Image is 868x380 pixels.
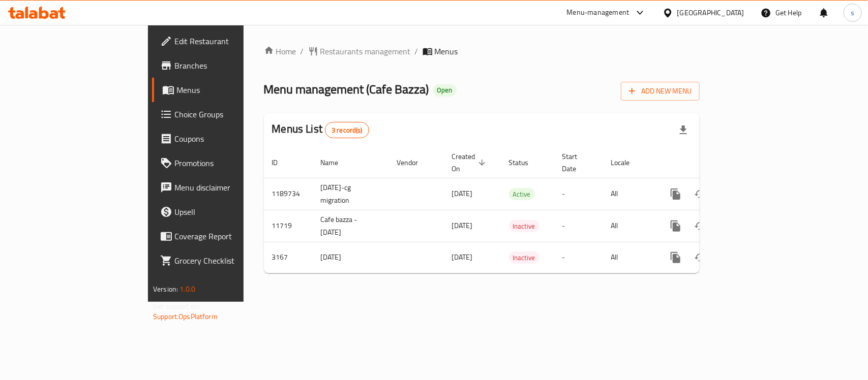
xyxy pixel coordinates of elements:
[152,151,293,175] a: Promotions
[174,181,285,194] span: Menu disclaimer
[152,248,293,273] a: Grocery Checklist
[152,175,293,200] a: Menu disclaimer
[509,188,535,200] span: Active
[174,230,285,242] span: Coverage Report
[452,187,473,200] span: [DATE]
[313,242,389,273] td: [DATE]
[308,45,411,57] a: Restaurants management
[325,125,369,135] span: 3 record(s)
[264,147,769,273] table: enhanced table
[603,242,655,273] td: All
[655,147,769,178] th: Actions
[509,252,540,264] span: Inactive
[153,310,218,323] a: Support.OpsPlatform
[688,182,712,206] button: Change Status
[152,102,293,126] a: Choice Groups
[677,7,744,18] div: [GEOGRAPHIC_DATA]
[264,45,700,57] nav: breadcrumb
[611,156,643,169] span: Locale
[664,214,688,238] button: more
[153,300,200,313] span: Get support on:
[176,84,285,96] span: Menus
[313,210,389,242] td: Cafe bazza - [DATE]
[264,78,429,101] span: Menu management ( Cafe Bazza )
[452,250,473,264] span: [DATE]
[688,214,712,238] button: Change Status
[452,219,473,232] span: [DATE]
[301,45,304,57] li: /
[509,156,542,169] span: Status
[174,206,285,218] span: Upsell
[320,45,411,57] span: Restaurants management
[671,118,696,142] div: Export file
[851,7,854,18] span: s
[152,200,293,224] a: Upsell
[174,108,285,120] span: Choice Groups
[397,156,432,169] span: Vendor
[567,7,630,19] div: Menu-management
[554,242,603,273] td: -
[509,220,540,232] span: Inactive
[174,133,285,145] span: Coupons
[152,53,293,78] a: Branches
[688,245,712,270] button: Change Status
[313,178,389,210] td: [DATE]-cg migration
[174,255,285,267] span: Grocery Checklist
[603,210,655,242] td: All
[452,150,489,175] span: Created On
[152,29,293,53] a: Edit Restaurant
[272,156,291,169] span: ID
[174,157,285,169] span: Promotions
[603,178,655,210] td: All
[621,82,700,101] button: Add New Menu
[152,78,293,102] a: Menus
[629,85,692,98] span: Add New Menu
[152,224,293,248] a: Coverage Report
[509,220,540,232] div: Inactive
[435,45,458,57] span: Menus
[179,282,195,296] span: 1.0.0
[152,126,293,151] a: Coupons
[664,182,688,206] button: more
[433,86,457,94] span: Open
[415,45,418,57] li: /
[174,59,285,72] span: Branches
[325,122,369,138] div: Total records count
[321,156,352,169] span: Name
[562,150,591,175] span: Start Date
[433,84,457,97] div: Open
[554,178,603,210] td: -
[664,245,688,270] button: more
[153,282,178,296] span: Version:
[554,210,603,242] td: -
[174,35,285,47] span: Edit Restaurant
[272,121,369,138] h2: Menus List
